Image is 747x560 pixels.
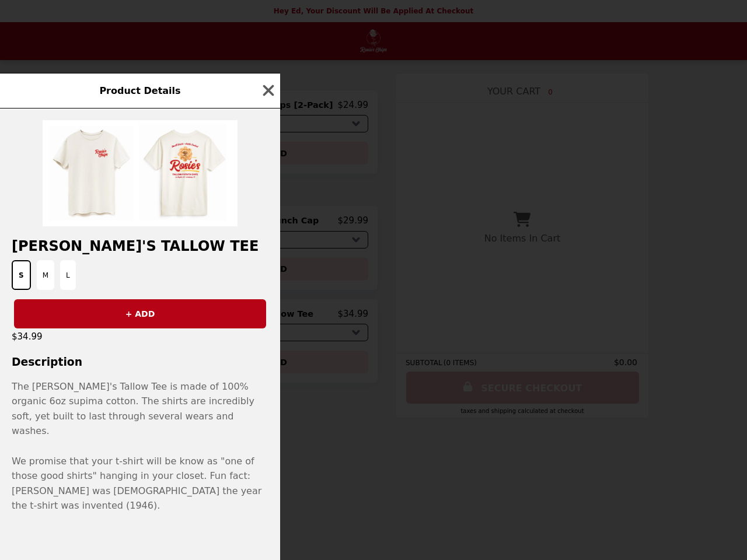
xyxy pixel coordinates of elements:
button: M [37,260,54,290]
button: + ADD [14,299,266,328]
button: L [60,260,76,290]
p: The [PERSON_NAME]'s Tallow Tee is made of 100% organic 6oz supima cotton. The shirts are incredib... [12,379,268,513]
img: S [43,120,238,226]
span: Product Details [99,85,180,96]
button: S [12,260,31,290]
